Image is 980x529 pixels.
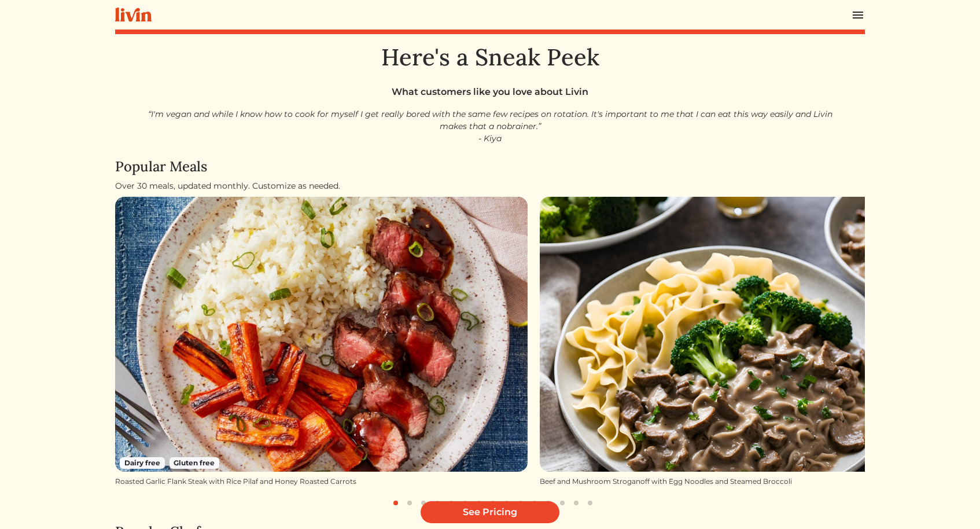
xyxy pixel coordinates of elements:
[115,180,865,192] div: Over 30 meals, updated monthly. Customize as needed.
[115,85,865,99] div: What customers like you love about Livin
[540,476,952,487] div: Beef and Mushroom Stroganoff with Egg Noodles and Steamed Broccoli
[170,457,220,469] span: Gluten free
[540,197,952,472] img: Beef and Mushroom Stroganoff with Egg Noodles and Steamed Broccoli
[143,108,837,145] p: “I'm vegan and while I know how to cook for myself I get really bored with the same few recipes o...
[115,476,528,487] div: Roasted Garlic Flank Steak with Rice Pilaf and Honey Roasted Carrots
[115,159,865,175] h4: Popular Meals
[115,43,865,71] h1: Here's a Sneak Peek
[421,501,559,523] a: See Pricing
[115,8,152,22] img: livin-logo-a0d97d1a881af30f6274990eb6222085a2533c92bbd1e4f22c21b4f0d0e3210c.svg
[851,8,865,22] img: menu_hamburger-cb6d353cf0ecd9f46ceae1c99ecbeb4a00e71ca567a856bd81f57e9d8c17bb26.svg
[120,457,165,469] span: Dairy free
[115,197,528,472] img: Roasted Garlic Flank Steak with Rice Pilaf and Honey Roasted Carrots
